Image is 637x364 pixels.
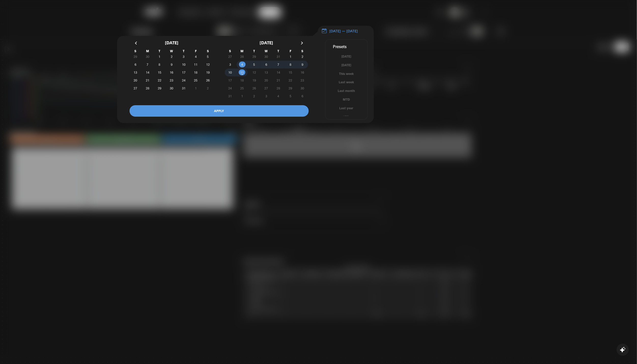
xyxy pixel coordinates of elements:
span: 25 [194,76,197,85]
button: [DATE] — [DATE] [318,26,374,36]
button: 12 [248,69,260,76]
button: 7 [141,61,153,69]
img: Calendar [321,28,327,34]
button: 14 [272,69,284,76]
span: S [224,49,236,53]
span: M [236,49,248,53]
span: F [190,49,202,53]
span: F [285,49,296,53]
button: 31 [224,92,236,100]
button: 22 [153,76,165,84]
span: 4 [195,52,197,61]
button: 23 [166,76,178,84]
button: 29 [153,84,165,92]
button: 21 [141,76,153,84]
span: 24 [182,76,186,85]
button: 15 [153,69,165,76]
button: 4 [190,53,202,61]
span: 4 [241,60,243,69]
button: Last year [325,106,367,111]
span: 7 [147,60,148,69]
span: 26 [252,84,256,93]
span: S [202,49,214,53]
button: 3 [178,53,190,61]
span: M [141,49,153,53]
button: 18 [190,69,202,76]
button: 20 [130,76,141,84]
span: 12 [206,60,210,69]
button: 19 [202,69,214,76]
button: 28 [272,84,284,92]
button: 5 [248,61,260,69]
span: 23 [301,76,304,85]
button: 6 [130,61,141,69]
button: 6 [260,61,272,69]
span: W [166,49,178,53]
span: 26 [206,76,210,85]
button: This week [325,71,367,76]
button: 26 [202,76,214,84]
span: 13 [134,68,137,77]
span: 8 [290,60,291,69]
button: 9 [296,61,308,69]
button: 2 [166,53,178,61]
span: T [248,49,260,53]
button: 3 [224,61,236,69]
button: [DATE] [325,54,367,59]
span: 23 [170,76,173,85]
button: 19 [248,76,260,84]
span: W [260,49,272,53]
span: 14 [146,68,149,77]
span: 8 [159,60,161,69]
button: 13 [260,69,272,76]
span: S [296,49,308,53]
span: 27 [134,84,137,93]
span: 29 [289,84,292,93]
button: 16 [296,69,308,76]
button: 16 [166,69,178,76]
span: 9 [302,60,303,69]
span: 20 [134,76,137,85]
button: 29 [285,84,296,92]
span: 21 [277,76,280,85]
button: 21 [272,76,284,84]
button: 15 [285,69,296,76]
button: APPLY [130,105,309,117]
span: 1 [159,52,161,61]
span: 20 [264,76,268,85]
span: 3 [183,52,185,61]
span: 15 [289,68,292,77]
button: Last week [325,80,367,85]
button: Last month [325,88,367,93]
span: 25 [240,84,244,93]
div: [DATE] [130,36,214,49]
span: 22 [289,76,292,85]
button: 24 [178,76,190,84]
span: 10 [182,60,186,69]
button: 12 [202,61,214,69]
span: 24 [228,84,232,93]
span: 16 [170,68,173,77]
button: 23 [296,76,308,84]
span: 31 [228,91,232,101]
span: 11 [194,60,197,69]
button: YTD [325,114,367,119]
span: 18 [194,68,197,77]
span: 16 [301,68,304,77]
span: 2 [302,52,303,61]
button: 30 [296,84,308,92]
span: 17 [182,68,186,77]
span: 30 [170,84,173,93]
span: 3 [229,60,231,69]
button: 11 [236,69,248,76]
button: 2 [296,53,308,61]
span: 17 [228,76,232,85]
button: 26 [248,84,260,92]
span: 14 [277,68,280,77]
span: S [130,49,141,53]
span: 15 [158,68,161,77]
button: MTD [325,97,367,102]
button: 25 [236,84,248,92]
button: 13 [130,69,141,76]
button: 8 [285,61,296,69]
